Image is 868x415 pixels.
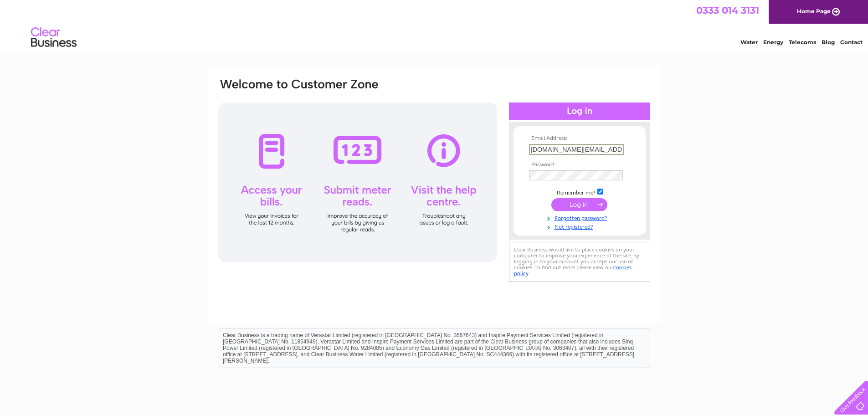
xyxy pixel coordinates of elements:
[740,39,758,46] a: Water
[529,213,632,222] a: Forgotten password?
[763,39,783,46] a: Energy
[789,39,816,46] a: Telecoms
[527,187,632,196] td: Remember me?
[696,5,759,16] a: 0333 014 3131
[840,39,863,46] a: Contact
[529,222,632,231] a: Not registered?
[527,135,632,142] th: Email Address:
[822,39,835,46] a: Blog
[31,24,77,51] img: logo.png
[551,198,607,211] input: Submit
[527,162,632,168] th: Password:
[509,242,650,282] div: Clear Business would like to place cookies on your computer to improve your experience of the sit...
[219,5,650,44] div: Clear Business is a trading name of Verastar Limited (registered in [GEOGRAPHIC_DATA] No. 3667643...
[514,264,632,277] a: cookies policy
